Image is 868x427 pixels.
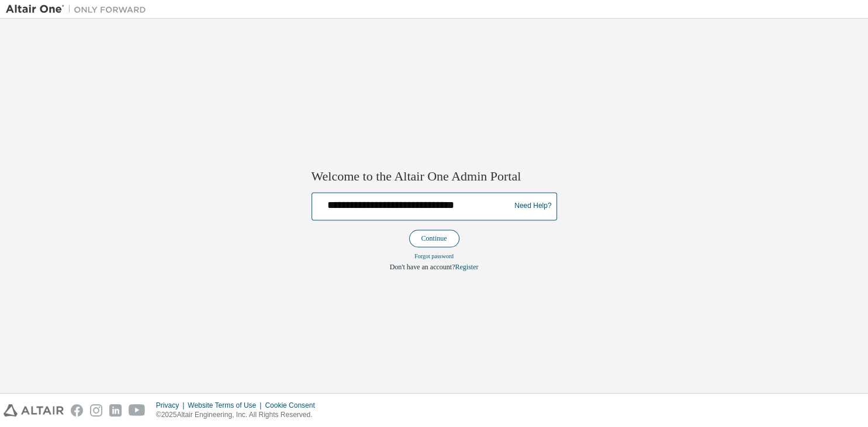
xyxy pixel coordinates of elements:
[409,230,459,247] button: Continue
[71,404,83,416] img: facebook.svg
[312,169,557,185] h2: Welcome to the Altair One Admin Portal
[90,404,102,416] img: instagram.svg
[4,404,64,416] img: altair_logo.svg
[414,253,454,259] a: Forgot password
[156,410,322,420] p: © 2025 Altair Engineering, Inc. All Rights Reserved.
[265,401,321,410] div: Cookie Consent
[188,401,265,410] div: Website Terms of Use
[455,263,478,271] a: Register
[514,206,551,207] a: Need Help?
[156,401,188,410] div: Privacy
[6,4,152,15] img: Altair One
[390,263,455,271] span: Don't have an account?
[129,404,146,416] img: youtube.svg
[109,404,122,416] img: linkedin.svg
